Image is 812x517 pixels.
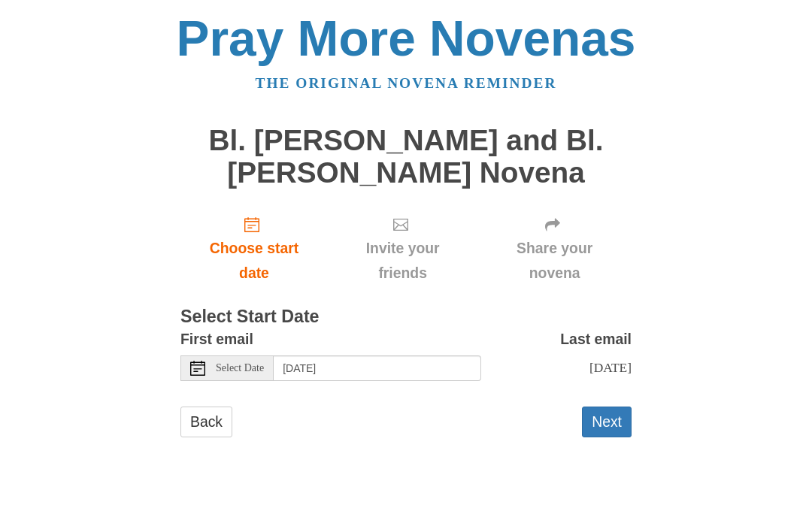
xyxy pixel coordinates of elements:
a: The original novena reminder [256,75,557,91]
span: Choose start date [195,236,313,286]
h1: Bl. [PERSON_NAME] and Bl. [PERSON_NAME] Novena [180,125,632,189]
div: Click "Next" to confirm your start date first. [328,204,477,293]
a: Choose start date [180,204,328,293]
h3: Select Start Date [180,307,632,327]
button: Next [582,407,632,437]
div: Click "Next" to confirm your start date first. [477,204,632,293]
a: Back [180,407,232,437]
label: First email [180,327,253,352]
span: [DATE] [589,360,632,375]
span: Invite your friends [343,236,462,286]
label: Last email [560,327,632,352]
span: Share your novena [492,236,617,286]
span: Select Date [216,363,264,373]
a: Pray More Novenas [177,11,636,66]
